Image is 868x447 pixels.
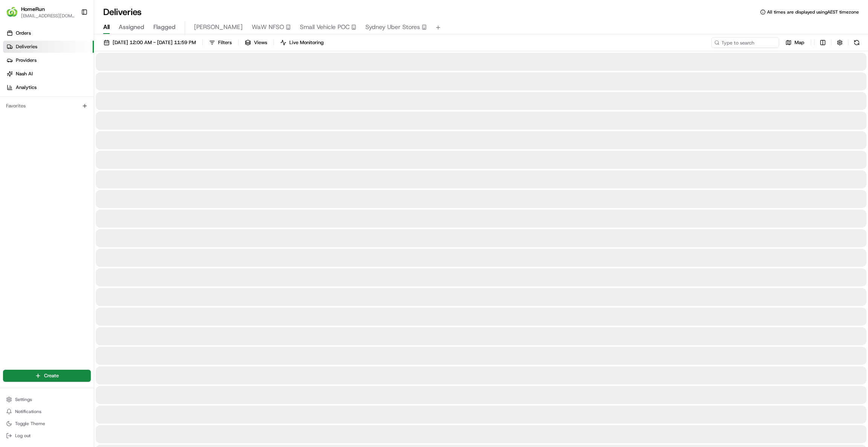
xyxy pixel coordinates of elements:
span: Log out [15,433,31,439]
button: Views [241,37,270,48]
h1: Deliveries [103,6,142,18]
button: Live Monitoring [277,37,327,48]
span: Small Vehicle POC [300,23,350,32]
span: Toggle Theme [15,421,45,427]
span: [PERSON_NAME] [194,23,243,32]
button: Create [3,370,91,382]
span: Views [254,39,267,46]
span: Create [44,372,59,379]
button: Map [782,37,808,48]
button: Filters [206,37,235,48]
span: Notifications [15,409,41,415]
span: Filters [218,39,232,46]
button: HomeRunHomeRun[EMAIL_ADDRESS][DOMAIN_NAME] [3,3,78,21]
span: Settings [15,396,32,403]
a: Providers [3,54,94,66]
span: Deliveries [16,43,37,50]
button: Log out [3,430,91,441]
button: Notifications [3,406,91,417]
span: Providers [16,57,37,64]
button: Settings [3,394,91,405]
input: Type to search [711,37,779,48]
a: Orders [3,27,94,39]
div: Favorites [3,100,91,112]
span: [DATE] 12:00 AM - [DATE] 11:59 PM [113,39,196,46]
span: Assigned [119,23,144,32]
button: [EMAIL_ADDRESS][DOMAIN_NAME] [21,13,75,19]
a: Nash AI [3,68,94,80]
button: [DATE] 12:00 AM - [DATE] 11:59 PM [100,37,199,48]
span: All times are displayed using AEST timezone [767,9,859,15]
span: All [103,23,110,32]
span: Analytics [16,84,37,91]
img: HomeRun [6,6,18,18]
a: Deliveries [3,41,94,53]
button: HomeRun [21,5,45,13]
button: Toggle Theme [3,418,91,429]
span: Sydney Uber Stores [365,23,420,32]
span: Map [795,39,804,46]
span: WaW NFSO [252,23,284,32]
span: Orders [16,30,31,37]
span: Nash AI [16,70,33,77]
span: Live Monitoring [289,39,324,46]
a: Analytics [3,81,94,93]
button: Refresh [851,37,862,48]
span: Flagged [153,23,176,32]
